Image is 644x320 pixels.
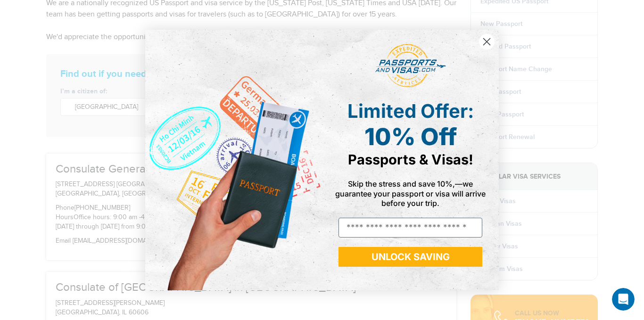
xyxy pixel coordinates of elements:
span: Passports & Visas! [348,151,473,168]
button: Close dialog [479,33,495,50]
div: The team will reply as soon as they can [10,16,141,25]
button: UNLOCK SAVING [339,247,482,267]
span: 10% Off [364,123,457,151]
img: de9cda0d-0715-46ca-9a25-073762a91ba7.png [145,30,322,290]
img: passports and visas [375,44,446,88]
div: Need help? [10,8,141,16]
iframe: Intercom live chat [612,288,635,311]
span: Limited Offer: [347,99,474,123]
span: Skip the stress and save 10%,—we guarantee your passport or visa will arrive before your trip. [335,179,486,207]
div: Open Intercom Messenger [4,4,169,30]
